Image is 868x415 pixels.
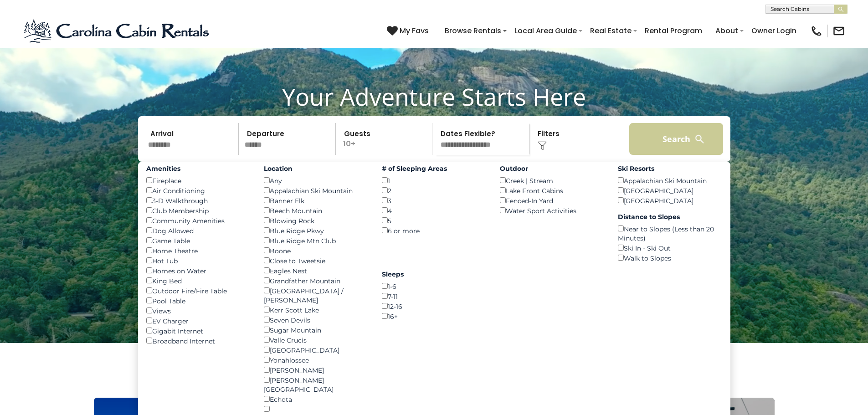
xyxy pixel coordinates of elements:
a: My Favs [387,25,431,37]
div: Creek | Stream [500,175,604,185]
div: EV Charger [146,316,251,326]
img: search-regular-white.png [694,133,705,145]
div: Homes on Water [146,266,251,276]
div: Grandfather Mountain [264,276,368,286]
div: Walk to Slopes [618,253,722,263]
div: 1 [382,175,486,185]
div: Kerr Scott Lake [264,305,368,315]
div: Appalachian Ski Mountain [618,175,722,185]
a: Real Estate [586,23,636,39]
a: Owner Login [747,23,801,39]
div: Appalachian Ski Mountain [264,185,368,195]
div: Eagles Nest [264,266,368,276]
p: 10+ [339,123,432,155]
div: Beech Mountain [264,205,368,215]
div: [GEOGRAPHIC_DATA] [618,185,722,195]
div: Community Amenities [146,215,251,225]
div: King Bed [146,276,251,286]
div: [GEOGRAPHIC_DATA] [264,345,368,355]
div: 4 [382,205,486,215]
div: [PERSON_NAME] [264,365,368,375]
div: [GEOGRAPHIC_DATA] [618,195,722,205]
a: Browse Rentals [440,23,506,39]
label: Ski Resorts [618,164,722,173]
label: Location [264,164,368,173]
div: Blowing Rock [264,215,368,225]
div: Blue Ridge Pkwy [264,225,368,236]
a: Rental Program [640,23,707,39]
div: Near to Slopes (Less than 20 Minutes) [618,224,722,243]
div: Ski In - Ski Out [618,243,722,253]
div: Fenced-In Yard [500,195,604,205]
div: Broadband Internet [146,336,251,346]
h1: Your Adventure Starts Here [7,82,861,111]
div: [PERSON_NAME][GEOGRAPHIC_DATA] [264,375,368,394]
div: 16+ [382,311,486,321]
div: Sugar Mountain [264,325,368,335]
div: Hot Tub [146,256,251,266]
div: Views [146,306,251,316]
div: Home Theatre [146,246,251,256]
div: Yonahlossee [264,355,368,365]
label: Distance to Slopes [618,212,722,221]
div: Valle Crucis [264,335,368,345]
div: 1-6 [382,281,486,291]
a: About [711,23,743,39]
div: Fireplace [146,175,251,185]
div: 2 [382,185,486,195]
label: # of Sleeping Areas [382,164,486,173]
div: [GEOGRAPHIC_DATA] / [PERSON_NAME] [264,286,368,305]
div: Water Sport Activities [500,205,604,215]
div: Gigabit Internet [146,326,251,336]
div: Lake Front Cabins [500,185,604,195]
img: mail-regular-black.png [832,25,845,37]
button: Search [629,123,724,155]
div: 7-11 [382,291,486,301]
span: My Favs [400,25,429,36]
div: Banner Elk [264,195,368,205]
div: Seven Devils [264,315,368,325]
div: Echota [264,394,368,404]
label: Amenities [146,164,251,173]
div: 3 [382,195,486,205]
div: 5 [382,215,486,225]
img: filter--v1.png [538,141,547,150]
h3: Select Your Destination [92,366,776,398]
img: phone-regular-black.png [810,25,823,37]
div: Outdoor Fire/Fire Table [146,286,251,296]
div: Game Table [146,236,251,246]
div: Air Conditioning [146,185,251,195]
a: Local Area Guide [510,23,581,39]
div: Blue Ridge Mtn Club [264,236,368,246]
div: Any [264,175,368,185]
div: Close to Tweetsie [264,256,368,266]
div: 12-16 [382,301,486,311]
div: Boone [264,246,368,256]
label: Outdoor [500,164,604,173]
div: Club Membership [146,205,251,215]
img: Blue-2.png [23,17,212,45]
div: 6 or more [382,225,486,236]
div: Pool Table [146,296,251,306]
div: Dog Allowed [146,225,251,236]
div: 3-D Walkthrough [146,195,251,205]
label: Sleeps [382,270,486,279]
